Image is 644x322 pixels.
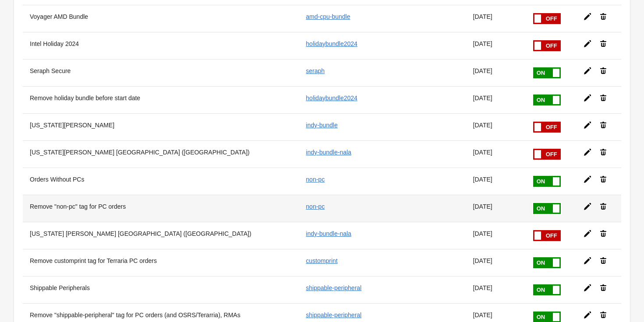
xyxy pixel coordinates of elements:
[23,86,299,113] th: Remove holiday bundle before start date
[306,284,361,291] a: shippable-peripheral
[466,195,525,222] td: [DATE]
[466,140,525,168] td: [DATE]
[466,168,525,195] td: [DATE]
[23,195,299,222] th: Remove "non-pc" tag for PC orders
[23,249,299,276] th: Remove customprint tag for Terraria PC orders
[306,176,325,183] a: non-pc
[23,5,299,32] th: Voyager AMD Bundle
[466,32,525,59] td: [DATE]
[306,257,337,264] a: customprint
[306,149,351,156] a: indy-bundle-nala
[306,13,350,20] a: amd-cpu-bundle
[466,249,525,276] td: [DATE]
[466,86,525,113] td: [DATE]
[23,32,299,59] th: Intel Holiday 2024
[306,311,361,318] a: shippable-peripheral
[23,222,299,249] th: [US_STATE] [PERSON_NAME] [GEOGRAPHIC_DATA] ([GEOGRAPHIC_DATA])
[23,113,299,140] th: [US_STATE][PERSON_NAME]
[306,203,325,210] a: non-pc
[306,122,337,129] a: indy-bundle
[306,40,357,47] a: holidaybundle2024
[23,276,299,303] th: Shippable Peripherals
[306,230,351,237] a: indy-bundle-nala
[466,222,525,249] td: [DATE]
[466,5,525,32] td: [DATE]
[23,168,299,195] th: Orders Without PCs
[466,59,525,86] td: [DATE]
[306,67,325,74] a: seraph
[306,94,357,101] a: holidaybundle2024
[466,113,525,140] td: [DATE]
[23,140,299,168] th: [US_STATE][PERSON_NAME] [GEOGRAPHIC_DATA] ([GEOGRAPHIC_DATA])
[23,59,299,86] th: Seraph Secure
[466,276,525,303] td: [DATE]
